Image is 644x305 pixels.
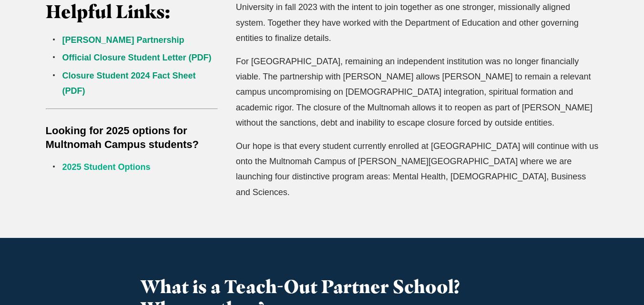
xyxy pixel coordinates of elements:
p: For [GEOGRAPHIC_DATA], remaining an independent institution was no longer financially viable. The... [236,54,599,131]
a: [PERSON_NAME] Partnership [62,35,184,45]
a: Official Closure Student Letter (PDF) [62,53,212,62]
h5: Looking for 2025 options for Multnomah Campus students? [46,124,218,152]
a: 2025 Student Options [62,162,151,172]
p: Our hope is that every student currently enrolled at [GEOGRAPHIC_DATA] will continue with us onto... [236,138,599,200]
h3: Helpful Links: [46,1,218,23]
a: Closure Student 2024 Fact Sheet (PDF) [62,71,196,96]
